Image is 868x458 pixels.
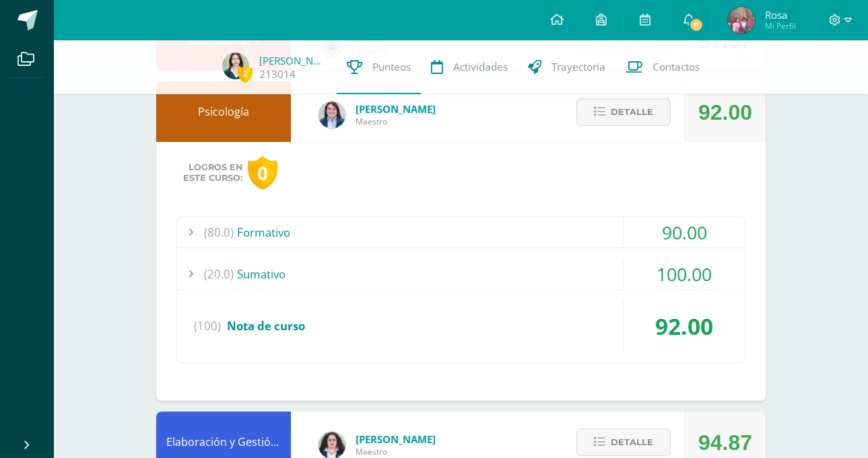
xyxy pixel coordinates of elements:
span: 2 [238,65,253,82]
span: Mi Perfil [765,20,796,32]
span: Trayectoria [552,60,605,74]
span: Maestro [356,116,436,127]
a: Actividades [421,40,518,94]
span: (20.0) [204,259,234,289]
span: Actividades [453,60,508,74]
div: 100.00 [624,259,745,289]
a: Punteos [337,40,421,94]
span: Contactos [653,60,700,74]
img: 6cc98f2282567af98d954e4206a18671.png [222,52,249,79]
span: 11 [689,17,704,32]
div: 92.00 [698,82,752,143]
span: (100) [194,301,221,352]
div: 92.00 [624,301,745,352]
a: Trayectoria [518,40,615,94]
span: Detalle [611,100,653,124]
span: [PERSON_NAME] [356,432,436,446]
span: (80.0) [204,217,234,247]
button: Detalle [576,98,671,126]
span: Punteos [372,60,411,74]
a: 213014 [259,67,296,81]
span: Maestro [356,446,436,457]
div: 90.00 [624,217,745,247]
div: Sumativo [177,259,745,289]
button: Detalle [576,428,671,456]
div: 0 [248,156,277,190]
a: Contactos [615,40,710,94]
span: Logros en este curso: [183,162,242,184]
div: Formativo [177,217,745,247]
span: Rosa [765,8,796,22]
span: Detalle [611,430,653,455]
span: [PERSON_NAME] [356,102,436,116]
img: 220c076b6306047aa4ad45b7e8690726.png [728,7,755,34]
span: Nota de curso [227,318,305,334]
a: [PERSON_NAME] [259,54,327,67]
div: Psicología [156,81,291,142]
img: 101204560ce1c1800cde82bcd5e5712f.png [319,102,345,128]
